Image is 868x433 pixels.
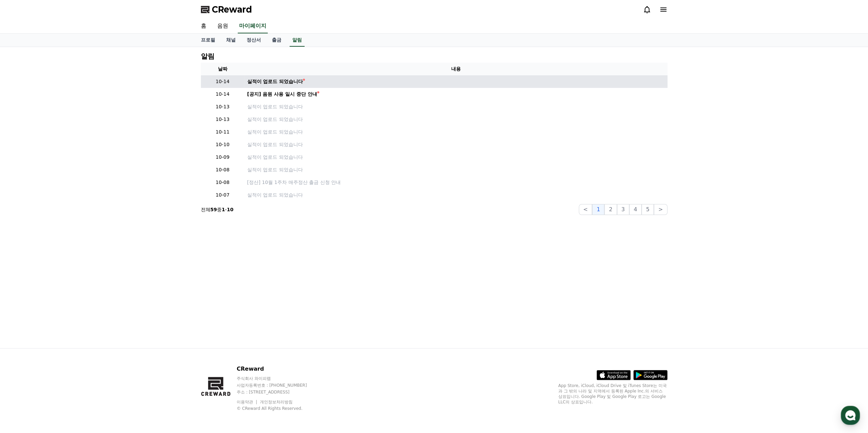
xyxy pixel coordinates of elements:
[247,78,665,85] a: 실적이 업로드 되었습니다
[558,383,667,405] p: App Store, iCloud, iCloud Drive 및 iTunes Store는 미국과 그 밖의 나라 및 지역에서 등록된 Apple Inc.의 서비스 상표입니다. Goo...
[204,78,242,85] p: 10-14
[247,179,665,186] a: [정산] 10월 1주차 매주정산 출금 신청 안내
[247,128,665,136] a: 실적이 업로드 되었습니다
[204,179,242,186] p: 10-08
[247,116,665,123] a: 실적이 업로드 되었습니다
[201,206,234,213] p: 전체 중 -
[237,383,320,388] p: 사업자등록번호 : [PHONE_NUMBER]
[45,216,88,233] a: 대화
[212,4,252,15] span: CReward
[247,166,665,173] a: 실적이 업로드 되었습니다
[195,34,221,47] a: 프로필
[62,227,71,232] span: 대화
[260,400,293,404] a: 개인정보처리방침
[2,216,45,233] a: 홈
[204,128,242,136] p: 10-11
[654,204,667,215] button: >
[201,63,245,75] th: 날짜
[592,204,604,215] button: 1
[204,116,242,123] p: 10-13
[210,207,217,212] strong: 59
[88,216,131,233] a: 설정
[247,91,665,98] a: [공지] 음원 사용 일시 중단 안내
[247,154,665,161] a: 실적이 업로드 되었습니다
[201,52,215,60] h4: 알림
[237,376,320,381] p: 주식회사 와이피랩
[290,34,305,47] a: 알림
[222,207,225,212] strong: 1
[247,103,665,110] a: 실적이 업로드 되었습니다
[237,365,320,373] p: CReward
[204,141,242,148] p: 10-10
[21,226,26,232] span: 홈
[237,406,320,411] p: © CReward All Rights Reserved.
[105,226,114,232] span: 설정
[266,34,287,47] a: 출금
[212,19,234,33] a: 음원
[247,78,303,85] div: 실적이 업로드 되었습니다
[604,204,617,215] button: 2
[579,204,592,215] button: <
[227,207,233,212] strong: 10
[204,91,242,98] p: 10-14
[241,34,266,47] a: 정산서
[204,103,242,110] p: 10-13
[204,191,242,199] p: 10-07
[204,166,242,173] p: 10-08
[201,4,252,15] a: CReward
[238,19,268,33] a: 마이페이지
[237,400,258,404] a: 이용약관
[247,191,665,199] a: 실적이 업로드 되었습니다
[204,154,242,161] p: 10-09
[247,91,317,98] div: [공지] 음원 사용 일시 중단 안내
[617,204,629,215] button: 3
[221,34,241,47] a: 채널
[245,63,667,75] th: 내용
[629,204,642,215] button: 4
[642,204,654,215] button: 5
[195,19,212,33] a: 홈
[237,389,320,395] p: 주소 : [STREET_ADDRESS]
[247,141,665,148] a: 실적이 업로드 되었습니다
